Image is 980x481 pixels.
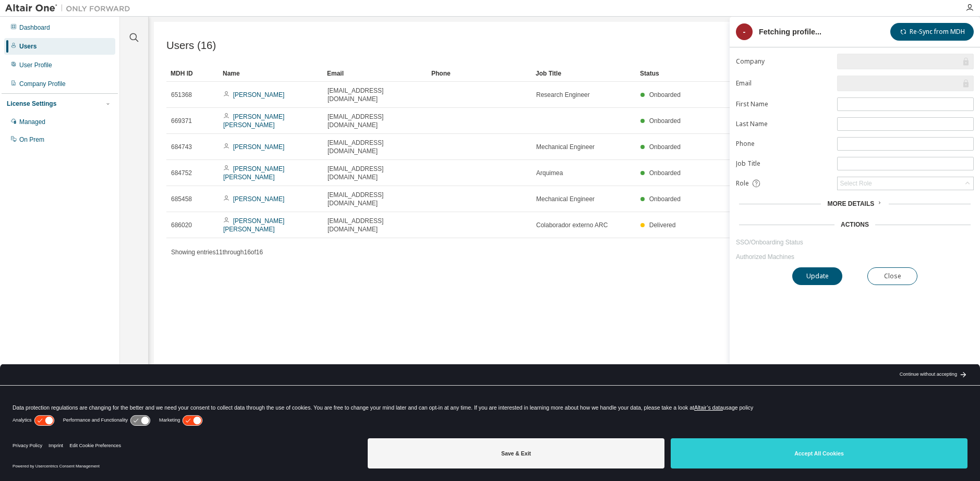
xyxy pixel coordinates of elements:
[536,195,595,203] span: Mechanical Engineer
[649,91,681,98] span: Onboarded
[328,87,422,103] span: [EMAIL_ADDRESS][DOMAIN_NAME]
[840,179,872,188] div: Select Role
[536,65,632,82] div: Job Title
[736,238,974,246] a: SSO/Onboarding Status
[736,140,831,148] label: Phone
[223,165,284,181] a: [PERSON_NAME] [PERSON_NAME]
[649,221,676,229] span: Delivered
[328,217,422,233] span: [EMAIL_ADDRESS][DOMAIN_NAME]
[166,40,216,52] span: Users (16)
[223,217,284,233] a: [PERSON_NAME] [PERSON_NAME]
[736,120,831,128] label: Last Name
[649,117,681,125] span: Onboarded
[171,169,192,177] span: 684752
[736,179,749,188] span: Role
[5,3,136,14] img: Altair One
[890,23,974,41] button: Re-Sync from MDH
[867,267,917,285] button: Close
[171,117,192,125] span: 669371
[233,195,285,203] a: [PERSON_NAME]
[171,249,263,256] span: Showing entries 11 through 16 of 16
[536,221,608,229] span: Colaborador externo ARC
[19,61,52,69] div: User Profile
[233,91,285,98] a: [PERSON_NAME]
[171,143,192,151] span: 684743
[19,135,44,144] div: On Prem
[328,139,422,155] span: [EMAIL_ADDRESS][DOMAIN_NAME]
[536,143,595,151] span: Mechanical Engineer
[536,169,563,177] span: Arquimea
[736,57,831,66] label: Company
[841,220,869,229] div: Actions
[328,165,422,181] span: [EMAIL_ADDRESS][DOMAIN_NAME]
[649,195,681,203] span: Onboarded
[171,91,192,99] span: 651368
[7,100,56,108] div: License Settings
[19,23,50,32] div: Dashboard
[827,200,874,207] span: More Details
[171,221,192,229] span: 686020
[736,159,831,168] label: Job Title
[19,80,66,88] div: Company Profile
[736,23,753,40] div: -
[640,65,908,82] div: Status
[328,113,422,129] span: [EMAIL_ADDRESS][DOMAIN_NAME]
[838,177,973,190] div: Select Role
[19,118,45,126] div: Managed
[223,65,319,82] div: Name
[736,79,831,88] label: Email
[327,65,423,82] div: Email
[431,65,527,82] div: Phone
[536,91,590,99] span: Research Engineer
[19,42,37,51] div: Users
[792,267,842,285] button: Update
[171,65,214,82] div: MDH ID
[328,191,422,207] span: [EMAIL_ADDRESS][DOMAIN_NAME]
[649,143,681,151] span: Onboarded
[233,143,285,151] a: [PERSON_NAME]
[759,28,821,36] div: Fetching profile...
[223,113,284,129] a: [PERSON_NAME] [PERSON_NAME]
[736,100,831,108] label: First Name
[171,195,192,203] span: 685458
[736,253,974,261] a: Authorized Machines
[649,169,681,177] span: Onboarded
